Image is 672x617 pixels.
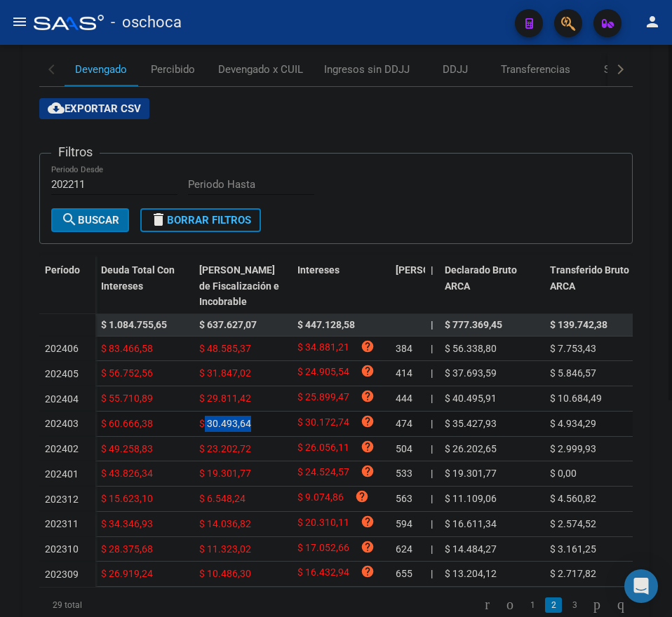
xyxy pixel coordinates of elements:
[425,255,439,317] datatable-header-cell: |
[39,255,95,314] datatable-header-cell: Período
[396,343,412,354] span: 384
[550,343,596,354] span: $ 7.753,43
[431,393,433,404] span: |
[550,264,629,292] span: Transferido Bruto ARCA
[439,255,544,317] datatable-header-cell: Declarado Bruto ARCA
[324,62,410,77] div: Ingresos sin DDJJ
[431,264,434,276] span: |
[101,319,167,330] span: $ 1.084.755,65
[48,102,141,115] span: Exportar CSV
[151,62,195,77] div: Percibido
[543,593,564,617] li: page 2
[500,597,520,613] a: go to previous page
[361,564,375,578] i: help
[431,319,434,330] span: |
[431,468,433,479] span: |
[431,367,433,379] span: |
[45,343,79,354] span: 202406
[101,343,153,354] span: $ 83.466,58
[194,255,292,317] datatable-header-cell: Deuda Bruta Neto de Fiscalización e Incobrable
[45,468,79,480] span: 202401
[550,543,596,555] span: $ 3.161,25
[445,543,497,555] span: $ 14.484,27
[431,443,433,454] span: |
[101,393,153,404] span: $ 55.710,89
[199,493,246,504] span: $ 6.548,24
[501,62,570,77] div: Transferencias
[292,255,390,317] datatable-header-cell: Intereses
[95,255,194,317] datatable-header-cell: Deuda Total Con Intereses
[522,593,543,617] li: page 1
[445,264,517,292] span: Declarado Bruto ARCA
[199,319,257,330] span: $ 637.627,07
[550,568,596,579] span: $ 2.717,82
[297,339,349,358] span: $ 34.881,21
[396,443,412,454] span: 504
[297,414,349,433] span: $ 30.172,74
[361,440,375,454] i: help
[199,543,251,555] span: $ 11.323,02
[445,367,497,379] span: $ 37.693,59
[445,319,502,330] span: $ 777.369,45
[111,7,182,38] span: - oschoca
[550,518,596,529] span: $ 2.574,52
[396,543,412,555] span: 624
[45,543,79,555] span: 202310
[11,13,28,30] mat-icon: menu
[297,540,349,559] span: $ 17.052,66
[550,468,577,479] span: $ 0,00
[45,264,80,276] span: Período
[445,418,497,429] span: $ 35.427,93
[361,414,375,428] i: help
[361,364,375,378] i: help
[445,393,497,404] span: $ 40.495,91
[297,515,349,534] span: $ 20.310,11
[361,464,375,478] i: help
[101,518,153,529] span: $ 34.346,93
[150,211,167,228] mat-icon: delete
[101,543,153,555] span: $ 28.375,68
[544,255,650,317] datatable-header-cell: Transferido Bruto ARCA
[550,493,596,504] span: $ 4.560,82
[445,568,497,579] span: $ 13.204,12
[431,418,433,429] span: |
[297,389,349,408] span: $ 25.899,47
[45,418,79,429] span: 202403
[199,418,251,429] span: $ 30.493,64
[545,597,562,613] a: 2
[297,564,349,583] span: $ 16.432,94
[396,518,412,529] span: 594
[297,464,349,483] span: $ 24.524,57
[445,468,497,479] span: $ 19.301,77
[75,62,127,77] div: Devengado
[45,494,79,505] span: 202312
[396,367,412,379] span: 414
[199,443,251,454] span: $ 23.202,72
[390,255,425,317] datatable-header-cell: Dias
[431,518,433,529] span: |
[445,443,497,454] span: $ 26.202,65
[297,489,344,508] span: $ 9.074,86
[199,568,251,579] span: $ 10.486,30
[101,468,153,479] span: $ 43.826,34
[445,518,497,529] span: $ 16.611,34
[140,208,261,232] button: Borrar Filtros
[431,493,433,504] span: |
[550,319,607,330] span: $ 139.742,38
[550,393,602,404] span: $ 10.684,49
[297,364,349,383] span: $ 24.905,54
[478,597,496,613] a: go to first page
[396,568,412,579] span: 655
[624,569,658,603] div: Open Intercom Messenger
[550,443,596,454] span: $ 2.999,93
[199,343,251,354] span: $ 48.585,37
[361,339,375,353] i: help
[45,569,79,580] span: 202309
[443,62,468,77] div: DDJJ
[101,418,153,429] span: $ 60.666,38
[361,389,375,403] i: help
[431,568,433,579] span: |
[297,440,349,459] span: $ 26.056,11
[431,343,433,354] span: |
[524,597,541,613] a: 1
